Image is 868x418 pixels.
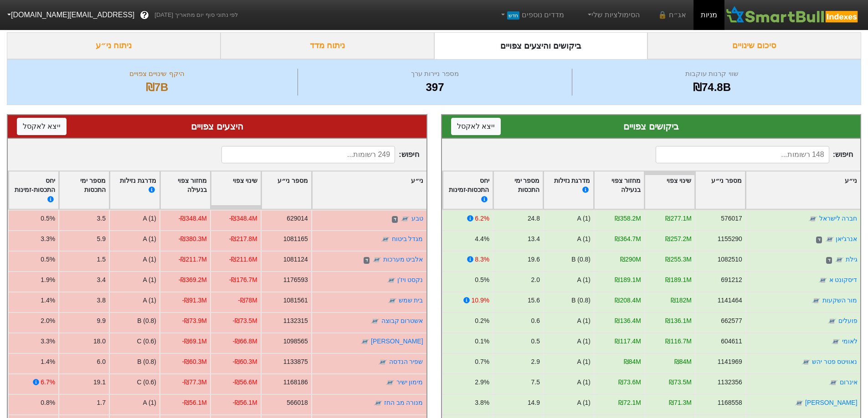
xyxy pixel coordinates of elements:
[182,357,207,367] div: -₪60.3M
[527,234,539,244] div: 13.4
[19,79,295,96] div: ₪7B
[387,276,396,285] img: tase link
[137,337,156,346] div: C (0.6)
[717,255,742,264] div: 1082510
[443,171,493,209] div: Toggle SortBy
[475,378,489,387] div: 2.9%
[721,337,742,346] div: 604611
[717,398,742,408] div: 1168558
[41,234,55,244] div: 3.3%
[411,215,423,222] a: טבע
[229,275,257,285] div: -₪176.7M
[695,171,745,209] div: Toggle SortBy
[451,118,501,135] button: ייצא לאקסל
[143,275,156,285] div: A (1)
[41,398,55,408] div: 0.8%
[179,214,207,223] div: -₪348.4M
[384,399,423,406] a: מנורה מב החז
[283,357,308,367] div: 1133875
[142,9,147,21] span: ?
[665,214,691,223] div: ₪277.1M
[283,275,308,285] div: 1176593
[829,276,857,283] a: דיסקונט א
[41,296,55,305] div: 1.4%
[507,11,519,20] span: חדש
[669,378,692,387] div: ₪73.5M
[721,275,742,285] div: 691212
[717,378,742,387] div: 1132356
[381,317,423,324] a: אשטרום קבוצה
[229,234,257,244] div: -₪217.8M
[238,296,257,305] div: -₪78M
[160,171,210,209] div: Toggle SortBy
[41,337,55,346] div: 3.3%
[233,398,257,408] div: -₪56.1M
[383,256,423,263] a: אלביט מערכות
[794,399,803,408] img: tase link
[97,275,106,285] div: 3.4
[615,234,641,244] div: ₪364.7M
[182,316,207,326] div: -₪73.9M
[385,378,395,388] img: tase link
[669,398,692,408] div: ₪71.3M
[471,296,489,305] div: 10.9%
[154,10,238,20] span: לפי נתוני סוף יום מתאריך [DATE]
[812,358,857,365] a: נאוויטס פטר יהש
[531,378,539,387] div: 7.5
[475,234,489,244] div: 4.4%
[19,69,295,79] div: היקף שינויים צפויים
[826,257,832,264] span: ד
[842,337,857,345] a: לאומי
[665,316,691,326] div: ₪136.1M
[41,378,55,387] div: 6.7%
[97,357,106,367] div: 6.0
[41,214,55,223] div: 0.5%
[724,6,861,24] img: SmartBull
[211,171,261,209] div: Toggle SortBy
[283,316,308,326] div: 1132315
[665,234,691,244] div: ₪257.2M
[839,378,857,386] a: אינרום
[93,337,106,346] div: 18.0
[41,316,55,326] div: 2.0%
[143,296,156,305] div: A (1)
[527,296,539,305] div: 15.6
[233,337,257,346] div: -₪66.8M
[401,215,410,224] img: tase link
[495,6,568,24] a: מדדים נוספיםחדש
[721,316,742,326] div: 662577
[283,255,308,264] div: 1081124
[717,357,742,367] div: 1141969
[615,337,641,346] div: ₪117.4M
[717,296,742,305] div: 1141464
[381,235,390,244] img: tase link
[97,234,106,244] div: 5.9
[475,275,489,285] div: 0.5%
[113,176,156,205] div: מדרגת נזילות
[360,337,370,347] img: tase link
[312,171,426,209] div: Toggle SortBy
[59,171,109,209] div: Toggle SortBy
[9,171,58,209] div: Toggle SortBy
[388,297,397,306] img: tase link
[531,357,539,367] div: 2.9
[618,398,641,408] div: ₪72.1M
[547,176,590,205] div: מדרגת נזילות
[674,357,691,367] div: ₪84M
[825,235,834,244] img: tase link
[283,234,308,244] div: 1081165
[182,378,207,387] div: -₪77.3M
[475,337,489,346] div: 0.1%
[527,255,539,264] div: 19.6
[475,255,489,264] div: 8.3%
[531,275,539,285] div: 2.0
[283,337,308,346] div: 1098565
[137,378,156,387] div: C (0.6)
[645,171,694,209] div: Toggle SortBy
[827,317,837,326] img: tase link
[577,398,590,408] div: A (1)
[300,79,570,96] div: 397
[179,275,207,285] div: -₪369.2M
[838,317,857,324] a: פועלים
[41,255,55,264] div: 0.5%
